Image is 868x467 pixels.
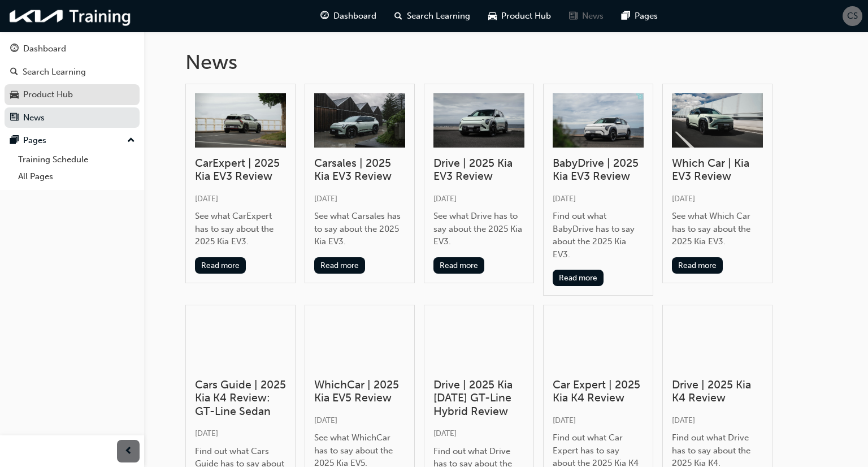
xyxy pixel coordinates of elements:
[333,10,376,23] span: Dashboard
[23,42,66,55] div: Dashboard
[433,378,524,418] h3: Drive | 2025 Kia [DATE] GT-Line Hybrid Review
[672,416,695,425] span: [DATE]
[385,5,479,28] a: search-iconSearch Learning
[5,130,140,151] button: Pages
[501,10,551,23] span: Product Hub
[433,257,485,274] button: Read more
[488,9,497,23] span: car-icon
[23,66,86,79] div: Search Learning
[622,9,630,23] span: pages-icon
[433,157,524,183] h3: Drive | 2025 Kia EV3 Review
[5,36,140,130] button: DashboardSearch LearningProduct HubNews
[195,257,246,274] button: Read more
[195,194,218,204] span: [DATE]
[10,67,18,77] span: search-icon
[10,90,19,100] span: car-icon
[185,84,296,283] a: CarExpert | 2025 Kia EV3 Review[DATE]See what CarExpert has to say about the 2025 Kia EV3.Read more
[5,84,140,105] a: Product Hub
[5,38,140,59] a: Dashboard
[5,107,140,128] a: News
[305,84,415,283] a: Carsales | 2025 Kia EV3 Review[DATE]See what Carsales has to say about the 2025 Kia EV3.Read more
[843,6,862,26] button: CS
[553,378,644,405] h3: Car Expert | 2025 Kia K4 Review
[23,88,73,101] div: Product Hub
[553,416,576,425] span: [DATE]
[14,168,140,185] a: All Pages
[314,378,405,405] h3: WhichCar | 2025 Kia EV5 Review
[185,50,827,75] h1: News
[10,136,19,146] span: pages-icon
[553,210,644,261] div: Find out what BabyDrive has to say about the 2025 Kia EV3.
[433,210,524,248] div: See what Drive has to say about the 2025 Kia EV3.
[662,84,772,283] a: Which Car | Kia EV3 Review[DATE]See what Which Car has to say about the 2025 Kia EV3.Read more
[127,133,135,148] span: up-icon
[553,270,604,286] button: Read more
[672,378,763,405] h3: Drive | 2025 Kia K4 Review
[314,194,337,204] span: [DATE]
[394,9,402,23] span: search-icon
[433,429,457,438] span: [DATE]
[10,113,19,123] span: news-icon
[314,257,366,274] button: Read more
[314,157,405,183] h3: Carsales | 2025 Kia EV3 Review
[543,84,653,296] a: BabyDrive | 2025 Kia EV3 Review[DATE]Find out what BabyDrive has to say about the 2025 Kia EV3.Re...
[847,10,858,23] span: CS
[613,5,667,28] a: pages-iconPages
[5,62,140,83] a: Search Learning
[672,194,695,204] span: [DATE]
[672,257,723,274] button: Read more
[124,444,133,459] span: prev-icon
[672,157,763,183] h3: Which Car | Kia EV3 Review
[560,5,613,28] a: news-iconNews
[195,210,286,248] div: See what CarExpert has to say about the 2025 Kia EV3.
[195,157,286,183] h3: CarExpert | 2025 Kia EV3 Review
[6,5,136,28] img: kia-training
[314,416,337,425] span: [DATE]
[553,157,644,183] h3: BabyDrive | 2025 Kia EV3 Review
[635,10,658,23] span: Pages
[320,9,329,23] span: guage-icon
[195,378,286,418] h3: Cars Guide | 2025 Kia K4 Review: GT-Line Sedan
[14,151,140,168] a: Training Schedule
[433,194,457,204] span: [DATE]
[569,9,578,23] span: news-icon
[553,194,576,204] span: [DATE]
[311,5,385,28] a: guage-iconDashboard
[582,10,604,23] span: News
[672,210,763,248] div: See what Which Car has to say about the 2025 Kia EV3.
[479,5,560,28] a: car-iconProduct Hub
[23,134,46,147] div: Pages
[407,10,470,23] span: Search Learning
[314,210,405,248] div: See what Carsales has to say about the 2025 Kia EV3.
[424,84,534,283] a: Drive | 2025 Kia EV3 Review[DATE]See what Drive has to say about the 2025 Kia EV3.Read more
[195,429,218,438] span: [DATE]
[10,44,19,54] span: guage-icon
